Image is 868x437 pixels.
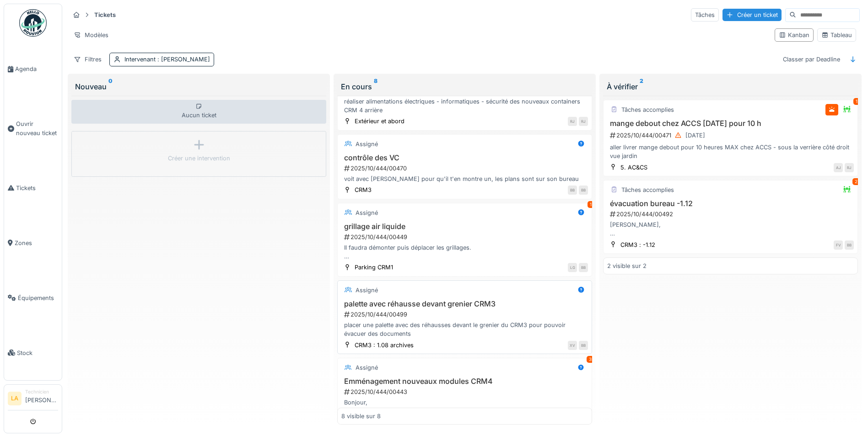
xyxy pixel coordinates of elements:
[568,263,577,272] div: LG
[852,178,860,185] div: 2
[579,117,588,126] div: RJ
[356,363,378,372] div: Assigné
[355,186,372,194] div: CRM3
[4,160,62,215] a: Tickets
[25,388,58,408] li: [PERSON_NAME]
[91,11,119,19] strong: Tickets
[341,300,588,308] h3: palette avec réhausse devant grenier CRM3
[821,31,852,39] div: Tableau
[4,215,62,270] a: Zones
[70,28,113,42] div: Modèles
[845,163,854,172] div: RJ
[722,9,782,21] div: Créer un ticket
[355,117,404,126] div: Extérieur et abord
[620,163,647,172] div: 5. AC&CS
[168,154,230,163] div: Créer une intervention
[588,201,594,208] div: 1
[4,97,62,160] a: Ouvrir nouveau ticket
[18,294,58,302] span: Équipements
[341,398,588,415] div: Bonjour, Est-il possible d'emprunter du matériel de déménagement au [GEOGRAPHIC_DATA] pour l'emmé...
[607,119,854,128] h3: mange debout chez ACCS [DATE] pour 10 h
[70,53,106,66] div: Filtres
[341,222,588,231] h3: grillage air liquide
[568,186,577,195] div: BB
[579,263,588,272] div: BB
[343,310,588,319] div: 2025/10/444/00499
[8,388,58,410] a: LA Technicien[PERSON_NAME]
[356,286,378,295] div: Assigné
[16,120,58,137] span: Ouvrir nouveau ticket
[607,220,854,238] div: [PERSON_NAME], Pourrais-tu faire monter la caisse aux archives comptas et reprendre la table dont...
[568,117,577,126] div: RJ
[691,8,719,22] div: Tâches
[108,81,113,92] sup: 0
[343,164,588,173] div: 2025/10/444/00470
[19,9,47,37] img: Badge_color-CXgf-gQk.svg
[17,349,58,357] span: Stock
[607,199,854,208] h3: évacuation bureau -1.12
[621,105,674,114] div: Tâches accomplies
[75,81,323,92] div: Nouveau
[71,100,326,124] div: Aucun ticket
[568,341,577,350] div: XV
[124,55,210,64] div: Intervenant
[845,240,854,250] div: BB
[853,98,860,105] div: 1
[341,153,588,162] h3: contrôle des VC
[4,270,62,325] a: Équipements
[607,143,854,160] div: aller livrer mange debout pour 10 heures MAX chez ACCS - sous la verrière côté droit vue jardin
[4,325,62,380] a: Stock
[341,243,588,261] div: Il faudra démonter puis déplacer les grillages. L intervention AIR LIQUIDE est prévue début octobre.
[8,392,22,405] li: LA
[640,81,643,92] sup: 2
[16,184,58,192] span: Tickets
[779,53,844,66] div: Classer par Deadline
[15,239,58,247] span: Zones
[341,81,588,92] div: En cours
[374,81,377,92] sup: 8
[356,140,378,148] div: Assigné
[156,56,210,63] span: : [PERSON_NAME]
[609,130,854,141] div: 2025/10/444/00471
[343,233,588,241] div: 2025/10/444/00449
[620,240,655,249] div: CRM3 : -1.12
[355,341,414,350] div: CRM3 : 1.08 archives
[25,388,58,395] div: Technicien
[834,240,843,250] div: FV
[621,186,674,194] div: Tâches accomplies
[355,263,393,272] div: Parking CRM1
[343,388,588,396] div: 2025/10/444/00443
[685,131,705,140] div: [DATE]
[587,356,594,363] div: 3
[834,163,843,172] div: AJ
[779,31,809,39] div: Kanban
[341,321,588,338] div: placer une palette avec des réhausses devant le grenier du CRM3 pour pouvoir évacuer des documents
[579,341,588,350] div: BB
[341,97,588,115] div: réaliser alimentations électriques - informatiques - sécurité des nouveaux containers CRM 4 arrière
[607,81,854,92] div: À vérifier
[4,42,62,97] a: Agenda
[341,377,588,386] h3: Emménagement nouveaux modules CRM4
[15,65,58,73] span: Agenda
[579,186,588,195] div: BB
[341,412,381,421] div: 8 visible sur 8
[607,262,647,270] div: 2 visible sur 2
[356,208,378,217] div: Assigné
[341,175,588,183] div: voit avec [PERSON_NAME] pour qu'il t'en montre un, les plans sont sur son bureau
[609,210,854,218] div: 2025/10/444/00492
